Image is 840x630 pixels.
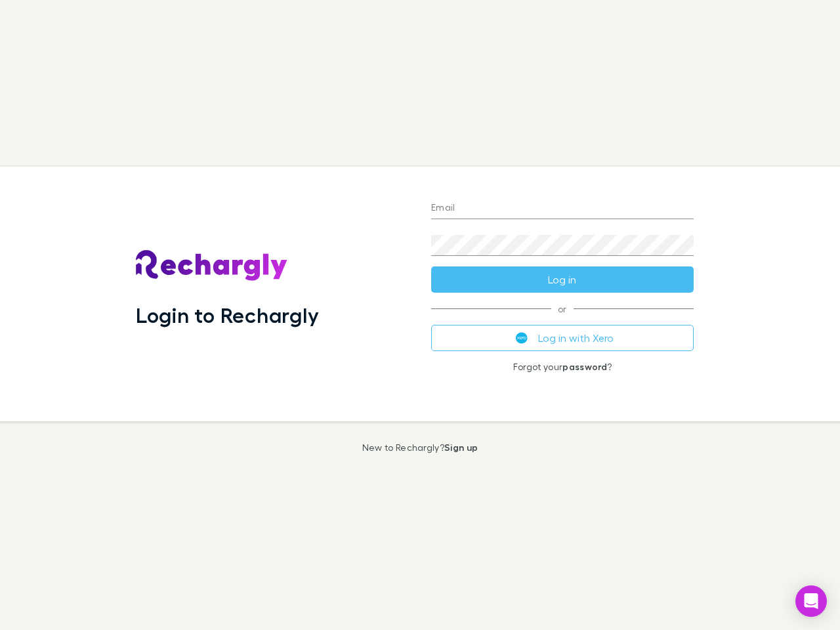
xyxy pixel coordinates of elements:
p: New to Rechargly? [362,442,478,453]
img: Xero's logo [516,332,528,344]
img: Rechargly's Logo [136,250,288,282]
button: Log in with Xero [431,325,694,351]
h1: Login to Rechargly [136,303,319,327]
p: Forgot your ? [431,362,694,372]
button: Log in [431,266,694,293]
a: Sign up [444,442,478,453]
a: password [562,361,607,372]
span: or [431,308,694,309]
div: Open Intercom Messenger [795,585,827,617]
